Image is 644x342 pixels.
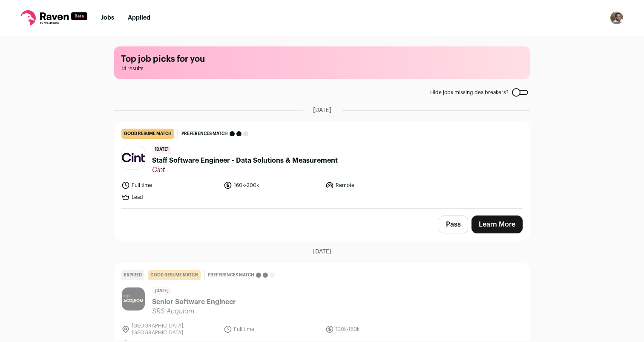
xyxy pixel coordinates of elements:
li: 160k-200k [224,181,321,190]
span: [DATE] [313,106,331,115]
a: Applied [128,15,150,21]
span: Preferences match [181,129,228,138]
span: [DATE] [313,247,331,256]
div: good resume match [148,270,201,280]
li: 130k-160k [325,322,423,336]
li: Lead [121,193,218,201]
span: 14 results [121,65,523,72]
div: Expired [121,270,144,280]
li: [GEOGRAPHIC_DATA], [GEOGRAPHIC_DATA] [121,322,218,336]
button: Open dropdown [610,11,624,25]
a: good resume match Preferences match [DATE] Staff Software Engineer - Data Solutions & Measurement... [115,122,529,208]
li: Full time [121,181,218,190]
div: good resume match [121,129,174,139]
img: c1dc070c250b4101417112787eb572b6c51eb6af1a3dfa70db6434c109b5039f.png [122,153,145,163]
span: Staff Software Engineer - Data Solutions & Measurement [152,155,338,166]
span: Cint [152,166,338,174]
button: Pass [439,216,468,233]
span: [DATE] [152,146,171,154]
span: SRS Acquiom [152,307,236,316]
li: Remote [325,181,423,190]
span: Preferences match [208,271,254,279]
img: 327db4876846a00886c5c01ce9a6b204fcb7799993bf340fc02f9694491aef2b.jpg [122,287,145,310]
span: [DATE] [152,287,171,295]
h1: Top job picks for you [121,53,523,65]
img: 12163077-medium_jpg [610,11,624,25]
li: Full time [224,322,321,336]
a: Jobs [101,15,114,21]
span: Hide jobs missing dealbreakers? [430,89,509,96]
span: Senior Software Engineer [152,297,236,307]
a: Learn More [471,216,523,233]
